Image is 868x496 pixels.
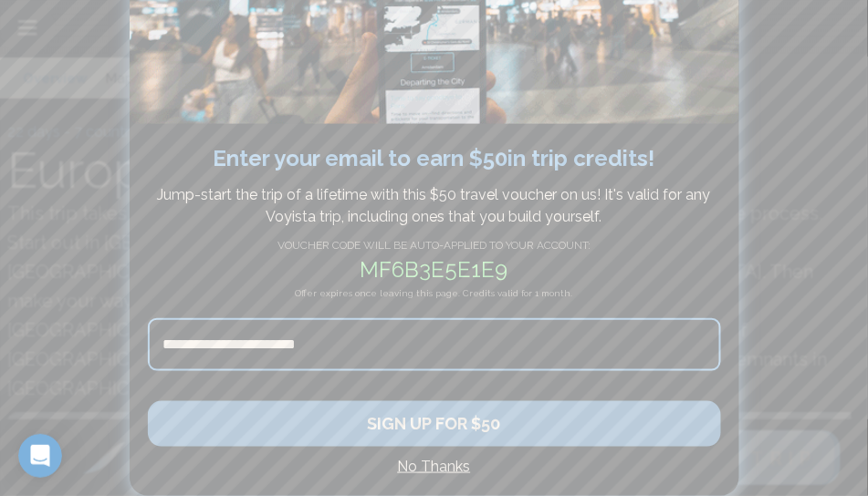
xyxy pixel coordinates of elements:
[157,184,712,228] p: Jump-start the trip of a lifetime with this $ 50 travel voucher on us! It's valid for any Voyista...
[148,253,721,286] h2: mf6b3e5e1e9
[148,456,721,478] h4: No Thanks
[148,401,721,447] button: SIGN UP FOR $50
[148,286,721,318] h4: Offer expires once leaving this page. Credits valid for 1 month.
[148,237,721,253] h4: VOUCHER CODE WILL BE AUTO-APPLIED TO YOUR ACCOUNT:
[148,142,721,175] h2: Enter your email to earn $ 50 in trip credits !
[18,434,62,478] iframe: Intercom live chat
